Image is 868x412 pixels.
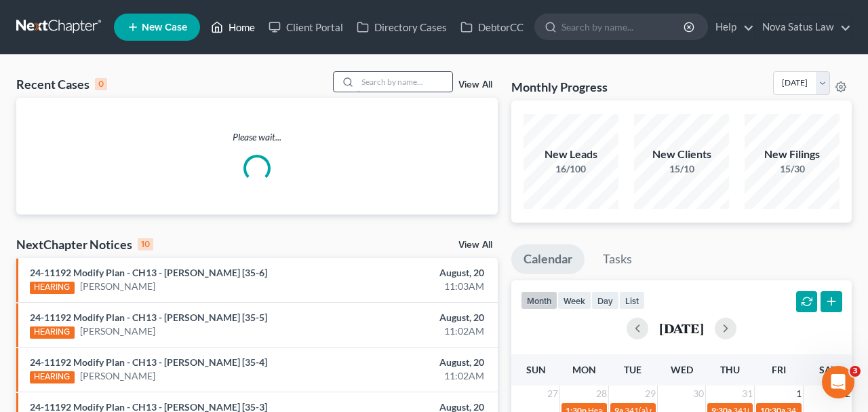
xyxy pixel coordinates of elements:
[342,324,484,338] div: 11:02AM
[745,162,840,176] div: 15/30
[659,321,704,335] h2: [DATE]
[458,240,492,250] a: View All
[709,15,754,39] a: Help
[80,324,155,338] a: [PERSON_NAME]
[511,244,585,274] a: Calendar
[30,267,267,278] a: 24-11192 Modify Plan - CH13 - [PERSON_NAME] [35-6]
[30,356,267,368] a: 24-11192 Modify Plan - CH13 - [PERSON_NAME] [35-4]
[342,280,484,293] div: 11:03AM
[30,371,75,383] div: HEARING
[95,78,107,90] div: 0
[30,326,75,339] div: HEARING
[521,291,557,310] button: month
[458,80,492,90] a: View All
[511,79,608,95] h3: Monthly Progress
[16,236,153,252] div: NextChapter Notices
[138,238,153,250] div: 10
[342,266,484,280] div: August, 20
[342,356,484,369] div: August, 20
[454,15,530,39] a: DebtorCC
[795,386,803,402] span: 1
[16,76,107,92] div: Recent Cases
[30,312,267,323] a: 24-11192 Modify Plan - CH13 - [PERSON_NAME] [35-5]
[561,14,686,39] input: Search by name...
[142,22,187,33] span: New Case
[30,282,75,294] div: HEARING
[822,366,854,398] iframe: Intercom live chat
[357,72,452,92] input: Search by name...
[745,147,840,162] div: New Filings
[572,364,596,375] span: Mon
[591,291,619,310] button: day
[720,364,740,375] span: Thu
[16,130,498,144] p: Please wait...
[595,386,608,402] span: 28
[80,280,155,293] a: [PERSON_NAME]
[634,147,729,162] div: New Clients
[204,15,262,39] a: Home
[619,291,645,310] button: list
[524,147,618,162] div: New Leads
[624,364,642,375] span: Tue
[755,15,851,39] a: Nova Satus Law
[526,364,546,375] span: Sun
[342,369,484,383] div: 11:02AM
[524,162,618,176] div: 16/100
[342,311,484,324] div: August, 20
[546,386,559,402] span: 27
[634,162,729,176] div: 15/10
[741,386,754,402] span: 31
[557,291,591,310] button: week
[350,15,454,39] a: Directory Cases
[692,386,705,402] span: 30
[591,244,644,274] a: Tasks
[644,386,657,402] span: 29
[262,15,350,39] a: Client Portal
[850,366,861,377] span: 3
[671,364,693,375] span: Wed
[772,364,786,375] span: Fri
[80,369,155,383] a: [PERSON_NAME]
[819,364,836,375] span: Sat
